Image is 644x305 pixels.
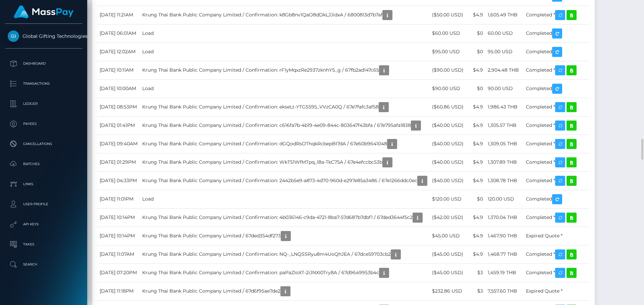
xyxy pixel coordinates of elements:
td: [DATE] 10:14PM [97,208,140,227]
td: [DATE] 11:21AM [97,6,140,24]
a: Search [5,256,82,273]
td: ($90.00 USD) [430,61,468,79]
p: Batches [8,159,79,169]
td: [DATE] 10:00AM [97,79,140,98]
td: Completed * [524,98,590,116]
td: $4.9 [468,6,485,24]
td: $4.9 [468,245,485,263]
td: ($40.00 USD) [430,116,468,135]
a: Batches [5,156,82,172]
a: Ledger [5,95,82,112]
td: Completed * [524,61,590,79]
td: Krung Thai Bank Public Company Limited / Confirmation: rF1yMqxzRe2937zknhYS_g / 67fb2ad147c65 [140,61,430,79]
td: Completed * [524,6,590,24]
td: Krung Thai Bank Public Company Limited / Confirmation: 2442b5e9-a873-4d70-960d-e297e85a3486 / 67e... [140,171,430,190]
img: Global Gifting Technologies Inc [8,30,19,42]
td: 1,307.89 THB [485,153,524,171]
a: Dashboard [5,55,82,72]
td: $0 [468,43,485,61]
td: $120.00 USD [430,190,468,208]
td: 90.00 USD [485,79,524,98]
td: ($60.86 USD) [430,98,468,116]
td: [DATE] 09:40AM [97,135,140,153]
td: ($50.00 USD) [430,6,468,24]
td: 1,309.05 THB [485,135,524,153]
td: [DATE] 11:18PM [97,282,140,300]
a: Taxes [5,236,82,253]
p: User Profile [8,199,79,209]
td: $4.9 [468,98,485,116]
td: Krung Thai Bank Public Company Limited / Confirmation: NQ-_LNQSSRyu8m4UoQhJEA / 67dce59703cb2 [140,245,430,263]
td: $45.00 USD [430,227,468,245]
td: Completed * [524,116,590,135]
a: API Keys [5,216,82,233]
td: Expired Quote * [524,227,590,245]
td: Completed * [524,171,590,190]
td: Krung Thai Bank Public Company Limited / 67ded354df273 [140,227,430,245]
td: $4.9 [468,135,485,153]
td: 1,467.90 THB [485,227,524,245]
a: Links [5,176,82,193]
td: 1,308.78 THB [485,171,524,190]
p: Links [8,179,79,189]
td: $4.9 [468,61,485,79]
td: [DATE] 12:02AM [97,43,140,61]
td: $60.00 USD [430,24,468,43]
td: Krung Thai Bank Public Company Limited / 67d6f95ae7de2 [140,282,430,300]
td: $4.9 [468,227,485,245]
td: Load [140,24,430,43]
td: ($40.00 USD) [430,171,468,190]
p: Search [8,259,79,270]
td: 1,468.77 THB [485,245,524,263]
td: Load [140,43,430,61]
td: 1,459.19 THB [485,263,524,282]
td: [DATE] 11:01PM [97,190,140,208]
p: Payees [8,119,79,129]
p: Ledger [8,99,79,109]
a: User Profile [5,196,82,213]
td: [DATE] 01:29PM [97,153,140,171]
td: Completed * [524,263,590,282]
p: API Keys [8,219,79,229]
td: ($45.00 USD) [430,245,468,263]
p: Cancellations [8,139,79,149]
td: 1,305.57 THB [485,116,524,135]
td: $4.9 [468,116,485,135]
td: [DATE] 10:11AM [97,61,140,79]
td: [DATE] 11:07AM [97,245,140,263]
td: Completed [524,24,590,43]
td: $4.9 [468,208,485,227]
td: Krung Thai Bank Public Company Limited / Confirmation: dGQodRsOThqkRcbepBI7dA / 67e60b9641048 [140,135,430,153]
td: 1,605.49 THB [485,6,524,24]
td: ($40.00 USD) [430,153,468,171]
td: 1,986.43 THB [485,98,524,116]
td: [DATE] 04:33PM [97,171,140,190]
td: Completed * [524,208,590,227]
td: 2,904.48 THB [485,61,524,79]
td: $4.9 [468,153,485,171]
td: $0 [468,79,485,98]
td: Krung Thai Bank Public Company Limited / Confirmation: paPaZIoXT-2iJNXI0Try8A / 67d9649953b4c [140,263,430,282]
a: Cancellations [5,136,82,152]
td: $0 [468,190,485,208]
td: Completed [524,190,590,208]
td: Completed [524,79,590,98]
td: [DATE] 01:41PM [97,116,140,135]
td: Completed * [524,135,590,153]
p: Taxes [8,239,79,249]
td: Completed * [524,153,590,171]
a: Payees [5,116,82,132]
td: Completed * [524,245,590,263]
td: Expired Quote * [524,282,590,300]
td: 7,557.60 THB [485,282,524,300]
td: [DATE] 10:14PM [97,227,140,245]
td: Krung Thai Bank Public Company Limited / Confirmation: WkT51WfMTpq_l8a-TkC75A / 67e4efccbc53b [140,153,430,171]
img: MassPay Logo [14,5,73,18]
a: Transactions [5,75,82,92]
td: $0 [468,24,485,43]
td: $3 [468,282,485,300]
td: Krung Thai Bank Public Company Limited / Confirmation: ekseLt-YTGS595_VVzCA0Q / 67e7fafc3af58 [140,98,430,116]
td: 60.00 USD [485,24,524,43]
td: Krung Thai Bank Public Company Limited / Confirmation: c616fa7b-4b19-4e09-844c-803647f43bfa / 67e... [140,116,430,135]
td: $95.00 USD [430,43,468,61]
